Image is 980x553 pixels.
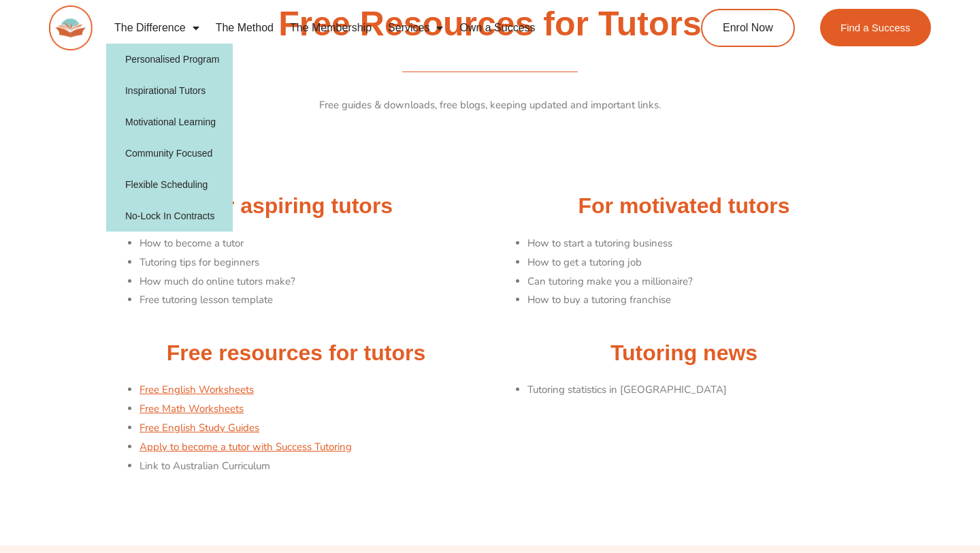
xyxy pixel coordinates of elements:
[140,383,254,396] a: Free English Worksheets
[140,440,352,454] a: Apply to become a tutor with Success Tutoring
[840,22,911,33] span: Find a Success
[820,9,931,46] a: Find a Success
[912,488,980,553] iframe: Chat Widget
[109,96,871,115] p: Free guides & downloads, free blogs, keeping updated and important links.
[106,138,233,169] a: Community Focused
[140,272,483,291] li: How much do online tutors make?
[701,9,795,47] a: Enrol Now
[527,381,871,400] li: Tutoring statistics in [GEOGRAPHIC_DATA]
[527,272,871,291] li: Can tutoring make you a millionaire?
[106,12,208,44] a: The Difference
[140,457,483,476] li: Link to Australian Curriculum
[106,200,233,232] a: No-Lock In Contracts
[106,12,651,44] nav: Menu
[527,253,871,272] li: How to get a tutoring job
[140,253,483,272] li: Tutoring tips for beginners
[527,291,871,310] li: How to buy a tutoring franchise
[106,44,233,75] a: Personalised Program
[106,169,233,200] a: Flexible Scheduling
[109,339,483,368] h2: Free resources for tutors
[109,192,483,221] h2: For aspiring tutors
[140,421,259,434] a: Free English Study Guides
[106,106,233,138] a: Motivational Learning
[380,12,451,44] a: Services
[140,234,483,253] li: How to become a tutor
[208,12,282,44] a: The Method
[140,291,483,310] li: Free tutoring lesson template
[497,339,871,368] h2: Tutoring news
[451,12,543,44] a: Own a Success
[723,22,773,33] span: Enrol Now
[106,75,233,106] a: Inspirational Tutors
[140,402,244,415] a: Free Math Worksheets
[497,192,871,221] h2: For motivated tutors
[282,12,380,44] a: The Membership
[527,234,871,253] li: How to start a tutoring business
[106,44,233,232] ul: The Difference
